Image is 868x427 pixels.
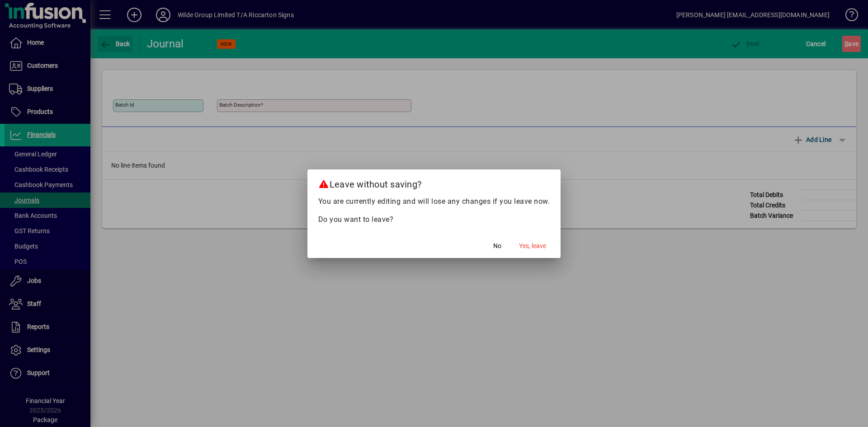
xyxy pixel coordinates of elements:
[318,196,550,207] p: You are currently editing and will lose any changes if you leave now.
[307,169,561,196] h2: Leave without saving?
[483,238,512,254] button: No
[318,214,550,225] p: Do you want to leave?
[515,238,550,254] button: Yes, leave
[493,241,501,251] span: No
[519,241,546,251] span: Yes, leave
